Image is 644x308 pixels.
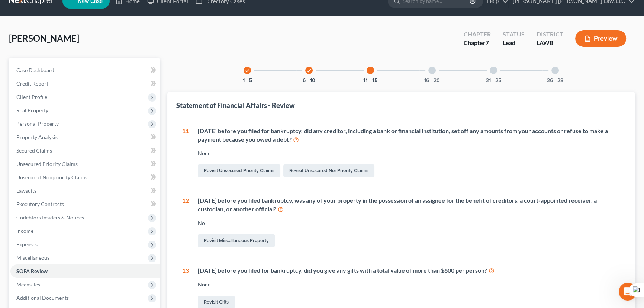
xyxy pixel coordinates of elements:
[486,78,501,83] button: 21 - 25
[537,30,563,39] div: District
[176,101,295,110] div: Statement of Financial Affairs - Review
[634,283,640,289] span: 4
[198,127,620,144] div: [DATE] before you filed for bankruptcy, did any creditor, including a bank or financial instituti...
[10,131,160,144] a: Property Analysis
[16,201,64,207] span: Executory Contracts
[198,164,280,177] a: Revisit Unsecured Priority Claims
[16,134,58,140] span: Property Analysis
[16,161,78,167] span: Unsecured Priority Claims
[363,78,378,83] button: 11 - 15
[16,187,36,194] span: Lawsuits
[243,78,252,83] button: 1 - 5
[16,268,48,274] span: SOFA Review
[16,281,42,288] span: Means Test
[10,264,160,278] a: SOFA Review
[424,78,440,83] button: 16 - 20
[10,184,160,198] a: Lawsuits
[198,196,620,214] div: [DATE] before you filed bankruptcy, was any of your property in the possession of an assignee for...
[503,30,525,39] div: Status
[16,80,48,87] span: Credit Report
[306,68,312,73] i: check
[198,266,620,275] div: [DATE] before you filed for bankruptcy, did you give any gifts with a total value of more than $6...
[619,283,637,301] iframe: Intercom live chat
[16,67,54,73] span: Case Dashboard
[182,127,189,179] div: 11
[16,214,84,221] span: Codebtors Insiders & Notices
[16,228,33,234] span: Income
[303,78,315,83] button: 6 - 10
[10,64,160,77] a: Case Dashboard
[9,33,79,44] span: [PERSON_NAME]
[198,150,620,157] div: None
[10,77,160,90] a: Credit Report
[10,157,160,171] a: Unsecured Priority Claims
[547,78,563,83] button: 26 - 28
[245,68,250,73] i: check
[464,39,491,47] div: Chapter
[16,174,87,180] span: Unsecured Nonpriority Claims
[16,254,49,261] span: Miscellaneous
[503,39,525,47] div: Lead
[182,196,189,248] div: 12
[16,147,52,154] span: Secured Claims
[16,295,69,301] span: Additional Documents
[198,234,275,247] a: Revisit Miscellaneous Property
[283,164,374,177] a: Revisit Unsecured NonPriority Claims
[464,30,491,39] div: Chapter
[10,144,160,157] a: Secured Claims
[10,171,160,184] a: Unsecured Nonpriority Claims
[10,198,160,211] a: Executory Contracts
[16,241,38,247] span: Expenses
[575,30,626,47] button: Preview
[537,39,563,47] div: LAWB
[198,219,620,227] div: No
[16,107,48,113] span: Real Property
[16,94,47,100] span: Client Profile
[198,281,620,288] div: None
[16,121,59,127] span: Personal Property
[486,39,489,46] span: 7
